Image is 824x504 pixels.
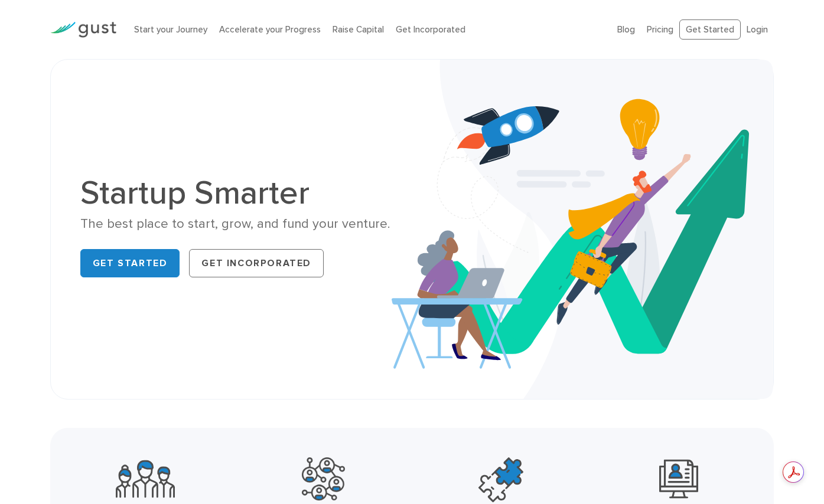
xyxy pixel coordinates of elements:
[50,22,116,38] img: Gust Logo
[747,24,768,35] a: Login
[659,457,698,500] img: Leading Angel Investment
[647,24,673,35] a: Pricing
[302,457,345,500] img: Powerful Partners
[116,457,175,500] img: Community Founders
[80,176,403,210] h1: Startup Smarter
[392,60,774,399] img: Startup Smarter Hero
[80,215,403,233] div: The best place to start, grow, and fund your venture.
[134,24,207,35] a: Start your Journey
[617,24,635,35] a: Blog
[396,24,465,35] a: Get Incorporated
[219,24,321,35] a: Accelerate your Progress
[333,24,384,35] a: Raise Capital
[478,457,523,502] img: Top Accelerators
[80,249,180,277] a: Get Started
[679,19,741,40] a: Get Started
[189,249,324,277] a: Get Incorporated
